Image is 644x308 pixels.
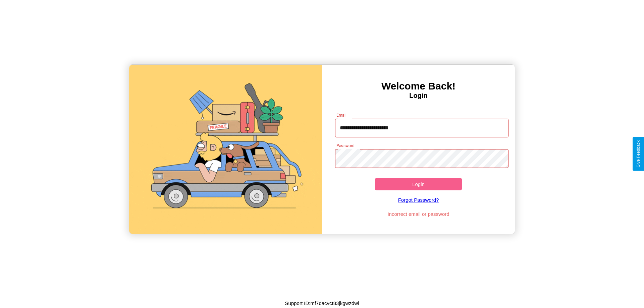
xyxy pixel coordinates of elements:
button: Login [375,178,462,190]
label: Password [336,143,354,148]
p: Incorrect email or password [332,209,505,219]
h4: Login [322,92,515,100]
img: gif [129,65,322,234]
div: Give Feedback [636,140,641,168]
a: Forgot Password? [332,190,505,209]
p: Support ID: mf7dacvct83jkgwzdwi [285,299,359,308]
h3: Welcome Back! [322,80,515,92]
label: Email [336,112,347,118]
